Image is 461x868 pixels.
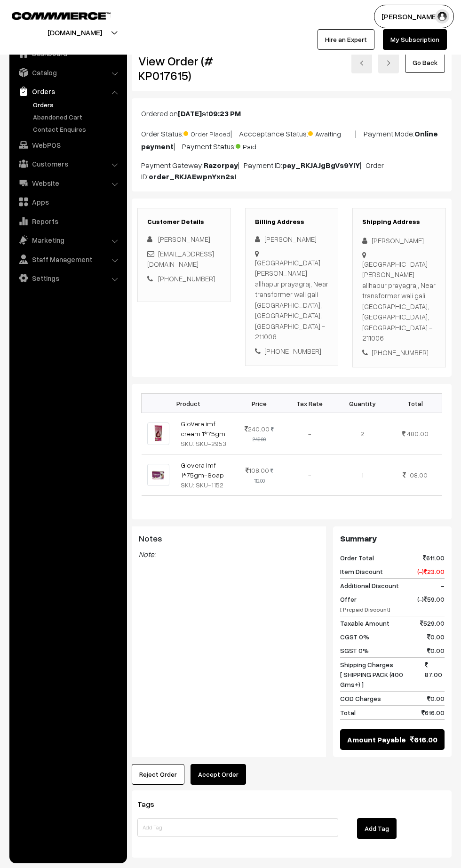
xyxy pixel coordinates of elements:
th: Total [389,394,442,413]
span: 0.00 [427,693,445,703]
h3: Summary [340,534,445,544]
h3: Notes [139,534,319,544]
b: 09:23 PM [208,109,241,118]
a: Settings [12,270,124,287]
span: SGST 0% [340,645,369,655]
a: [EMAIL_ADDRESS][DOMAIN_NAME] [147,249,214,269]
span: [ Prepaid Discount] [340,606,390,613]
span: 2 [360,430,364,438]
a: My Subscription [383,29,447,50]
span: (-) 59.00 [417,594,445,614]
button: Add Tag [357,818,397,839]
h3: Billing Address [255,218,329,226]
div: [PERSON_NAME] [362,235,436,246]
a: COMMMERCE [12,9,94,21]
button: Reject Order [132,764,184,785]
span: (-) 23.00 [417,566,445,576]
b: Razorpay [204,160,238,170]
a: Apps [12,193,124,210]
a: Orders [31,100,124,110]
input: Add Tag [137,818,338,837]
a: Website [12,175,124,191]
a: Catalog [12,64,124,81]
span: 1 [361,471,364,479]
a: [PHONE_NUMBER] [158,274,215,283]
span: 0.00 [427,645,445,655]
span: 616.00 [421,708,445,717]
span: 616.00 [410,734,437,745]
h2: View Order (# KP017615) [138,54,231,83]
span: COD Charges [340,693,381,703]
a: Abandoned Cart [31,112,124,122]
td: - [283,413,336,454]
button: [PERSON_NAME] [374,5,454,28]
img: GLOVERA IMF.jpeg [147,422,169,445]
span: Order Placed [183,127,230,139]
b: order_RKJAEwpnYxn2sI [149,172,236,181]
img: GLOVERA_SOAP.jpeg [147,464,169,486]
span: Paid [236,139,283,151]
div: [GEOGRAPHIC_DATA][PERSON_NAME] allhapur prayagraj, Near transformer wali gali [GEOGRAPHIC_DATA], ... [362,259,436,343]
blockquote: Note: [139,549,319,560]
p: Ordered on at [141,108,442,119]
span: Order Total [340,553,374,563]
button: [DOMAIN_NAME] [15,21,135,44]
th: Tax Rate [283,394,336,413]
a: Customers [12,155,124,172]
span: 611.00 [423,553,445,563]
span: 108.00 [246,466,269,474]
a: Go Back [405,52,445,73]
button: Accept Order [191,764,246,785]
span: 108.00 [407,471,428,479]
span: - [441,581,445,590]
span: 0.00 [427,632,445,642]
a: WebPOS [12,136,124,153]
img: left-arrow.png [359,60,365,66]
p: Payment Gateway: | Payment ID: | Order ID: [141,159,442,182]
strike: 113.00 [254,468,273,484]
p: Order Status: | Accceptance Status: | Payment Mode: | Payment Status: [141,127,442,152]
a: Orders [12,83,124,100]
span: 480.00 [407,430,429,438]
span: Amount Payable [347,734,406,745]
a: GloVera imf cream 1*75gm [181,420,225,438]
span: 529.00 [420,618,445,628]
h3: Customer Details [147,218,221,226]
b: [DATE] [178,109,202,118]
div: [PERSON_NAME] [255,234,329,245]
th: Product [142,394,236,413]
th: Quantity [336,394,389,413]
strike: 249.00 [253,426,274,442]
span: 240.00 [245,425,270,433]
span: Item Discount [340,566,383,576]
a: Reports [12,213,124,230]
span: Total [340,708,356,717]
span: Awaiting [308,127,355,139]
a: Glovera Imf 1*75gm-Soap [181,461,224,479]
h3: Shipping Address [362,218,436,226]
img: right-arrow.png [386,60,391,66]
b: pay_RKJAJgBgVs9YIY [282,160,360,170]
div: [GEOGRAPHIC_DATA][PERSON_NAME] allhapur prayagraj, Near transformer wali gali [GEOGRAPHIC_DATA], ... [255,257,329,342]
a: Marketing [12,231,124,248]
a: Contact Enquires [31,124,124,134]
span: [PERSON_NAME] [158,235,210,243]
span: CGST 0% [340,632,369,642]
span: Taxable Amount [340,618,389,628]
span: Tags [137,799,166,809]
span: Additional Discount [340,581,399,590]
div: [PHONE_NUMBER] [255,346,329,357]
img: COMMMERCE [12,12,111,19]
th: Price [236,394,283,413]
div: [PHONE_NUMBER] [362,347,436,358]
div: SKU: SKU-1152 [181,480,230,490]
td: - [283,454,336,496]
a: Staff Management [12,251,124,268]
span: Shipping Charges [ SHIPPING PACK (400 Gms+) ] [340,660,425,689]
div: SKU: SKU-2953 [181,438,230,448]
span: 87.00 [425,660,445,689]
span: Offer [340,594,390,614]
a: Hire an Expert [318,29,374,50]
img: user [435,9,449,24]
